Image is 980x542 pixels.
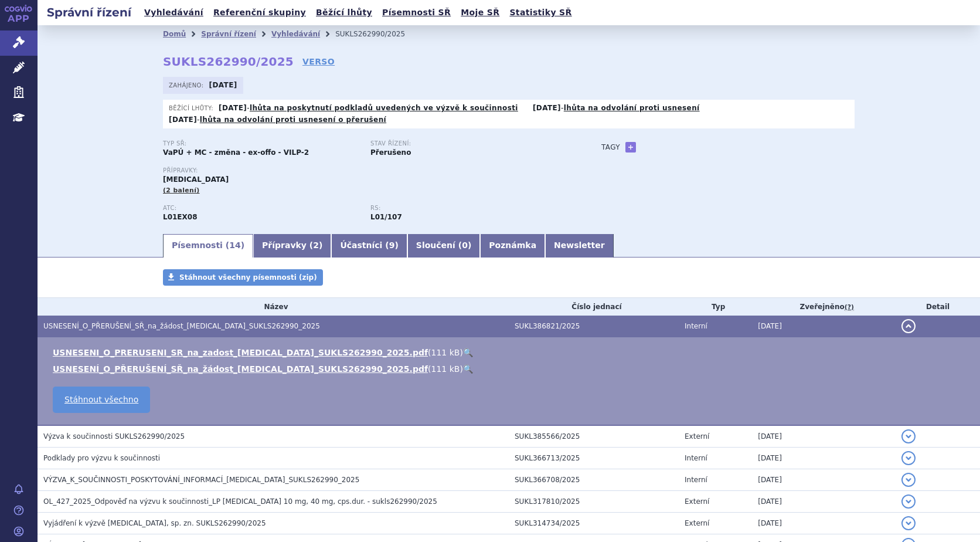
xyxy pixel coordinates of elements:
[169,116,197,124] strong: [DATE]
[901,319,916,333] button: detail
[253,234,331,258] a: Přípravky (2)
[302,56,335,67] a: VERSO
[43,322,320,330] span: USNESENÍ_O_PŘERUŠENÍ_SŘ_na_žádost_LENVIMA_SUKLS262990_2025
[506,5,575,21] a: Statistiky SŘ
[685,432,709,441] span: Externí
[901,516,916,530] button: detail
[201,30,256,38] a: Správní řízení
[752,447,896,469] td: [DATE]
[533,104,561,112] strong: [DATE]
[169,103,216,113] span: Běžící lhůty:
[509,316,679,337] td: SUKL386821/2025
[564,104,700,112] a: lhůta na odvolání proti usnesení
[685,519,709,527] span: Externí
[219,104,247,112] strong: [DATE]
[601,140,620,154] h3: Tagy
[685,454,707,462] span: Interní
[509,512,679,534] td: SUKL314734/2025
[457,5,503,21] a: Moje SŘ
[679,298,752,316] th: Typ
[509,490,679,512] td: SUKL317810/2025
[43,476,359,484] span: VÝZVA_K_SOUČINNOSTI_POSKYTOVÁNÍ_INFORMACÍ_LENVIMA_SUKLS262990_2025
[431,348,460,357] span: 111 kB
[229,240,240,250] span: 14
[163,167,578,174] p: Přípravky:
[53,363,968,375] li: ( )
[462,240,468,250] span: 0
[169,80,206,90] span: Zahájeno:
[163,55,294,69] strong: SUKLS262990/2025
[200,116,386,124] a: lhůta na odvolání proti usnesení o přerušení
[313,240,319,250] span: 2
[141,5,207,21] a: Vyhledávání
[480,234,545,258] a: Poznámka
[370,148,411,157] strong: Přerušeno
[545,234,614,258] a: Newsletter
[38,4,141,21] h2: Správní řízení
[407,234,480,258] a: Sloučení (0)
[38,298,509,316] th: Název
[389,240,395,250] span: 9
[752,490,896,512] td: [DATE]
[271,30,320,38] a: Vyhledávání
[335,25,420,43] li: SUKLS262990/2025
[901,451,916,465] button: detail
[163,234,253,258] a: Písemnosti (14)
[463,348,473,357] a: 🔍
[463,364,473,374] a: 🔍
[163,148,309,157] strong: VaPÚ + MC - změna - ex-offo - VILP-2
[43,454,160,462] span: Podklady pro výzvu k součinnosti
[901,494,916,509] button: detail
[210,5,309,21] a: Referenční skupiny
[163,205,359,212] p: ATC:
[901,429,916,443] button: detail
[163,187,200,194] span: (2 balení)
[163,140,359,147] p: Typ SŘ:
[752,298,896,316] th: Zveřejněno
[509,298,679,316] th: Číslo jednací
[163,213,198,221] strong: LENVATINIB
[53,348,428,357] a: USNESENI_O_PRERUSENI_SR_na_zadost_[MEDICAL_DATA]_SUKLS262990_2025.pdf
[43,519,266,527] span: Vyjádření k výzvě LENVIMA, sp. zn. SUKLS262990/2025
[752,469,896,490] td: [DATE]
[509,469,679,490] td: SUKL366708/2025
[312,5,376,21] a: Běžící lhůty
[169,115,386,124] p: -
[845,303,854,311] abbr: (?)
[250,104,518,112] a: lhůta na poskytnutí podkladů uvedených ve výzvě k součinnosti
[752,512,896,534] td: [DATE]
[533,103,700,113] p: -
[370,205,566,212] p: RS:
[379,5,454,21] a: Písemnosti SŘ
[370,213,402,221] strong: lenvatinib
[219,103,518,113] p: -
[431,364,460,374] span: 111 kB
[163,269,323,286] a: Stáhnout všechny písemnosti (zip)
[896,298,980,316] th: Detail
[752,316,896,337] td: [DATE]
[331,234,407,258] a: Účastníci (9)
[370,140,566,147] p: Stav řízení:
[752,425,896,448] td: [DATE]
[509,425,679,448] td: SUKL385566/2025
[509,447,679,469] td: SUKL366713/2025
[43,497,437,506] span: OL_427_2025_Odpověď na výzvu k součinnosti_LP LENVIMA 10 mg, 40 mg, cps.dur. - sukls262990/2025
[685,476,707,484] span: Interní
[625,142,636,153] a: +
[163,30,186,38] a: Domů
[43,432,185,441] span: Výzva k součinnosti SUKLS262990/2025
[901,473,916,487] button: detail
[53,364,428,374] a: USNESENÍ_O_PŘERUŠENÍ_SŘ_na_žádost_[MEDICAL_DATA]_SUKLS262990_2025.pdf
[685,497,709,506] span: Externí
[209,81,237,89] strong: [DATE]
[163,175,229,184] span: [MEDICAL_DATA]
[53,387,150,413] a: Stáhnout všechno
[179,273,317,282] span: Stáhnout všechny písemnosti (zip)
[53,347,968,358] li: ( )
[685,322,707,330] span: Interní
